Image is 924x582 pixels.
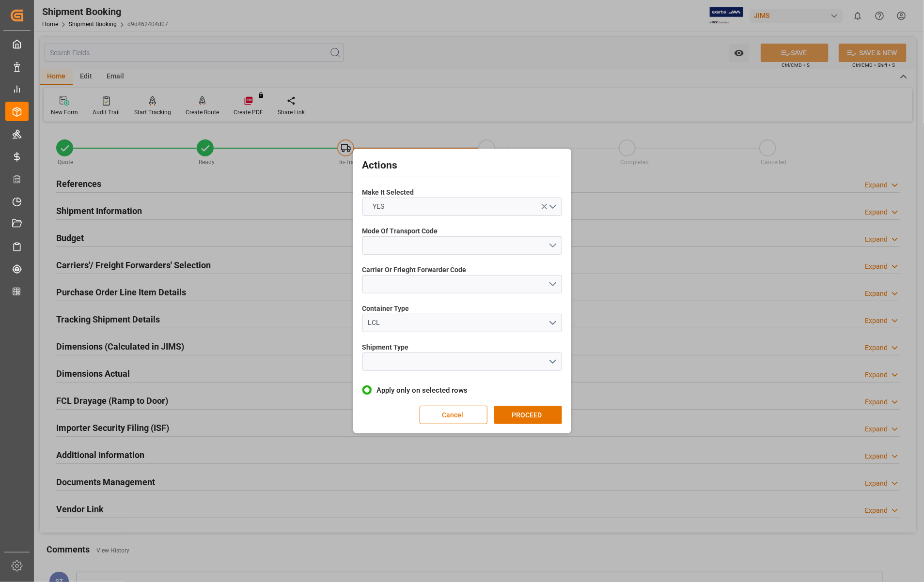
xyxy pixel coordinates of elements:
button: PROCEED [494,406,562,424]
button: Cancel [420,406,487,424]
label: Apply only on selected rows [362,384,562,396]
button: open menu [362,352,562,371]
h2: Actions [362,158,562,173]
span: Container Type [362,304,409,314]
div: LCL [368,318,548,328]
span: Mode Of Transport Code [362,226,438,236]
span: Carrier Or Frieght Forwarder Code [362,265,467,275]
span: Shipment Type [362,342,409,352]
button: open menu [362,198,562,216]
span: Make It Selected [362,187,414,198]
button: open menu [362,314,562,332]
span: YES [368,201,389,212]
button: open menu [362,275,562,293]
button: open menu [362,236,562,255]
